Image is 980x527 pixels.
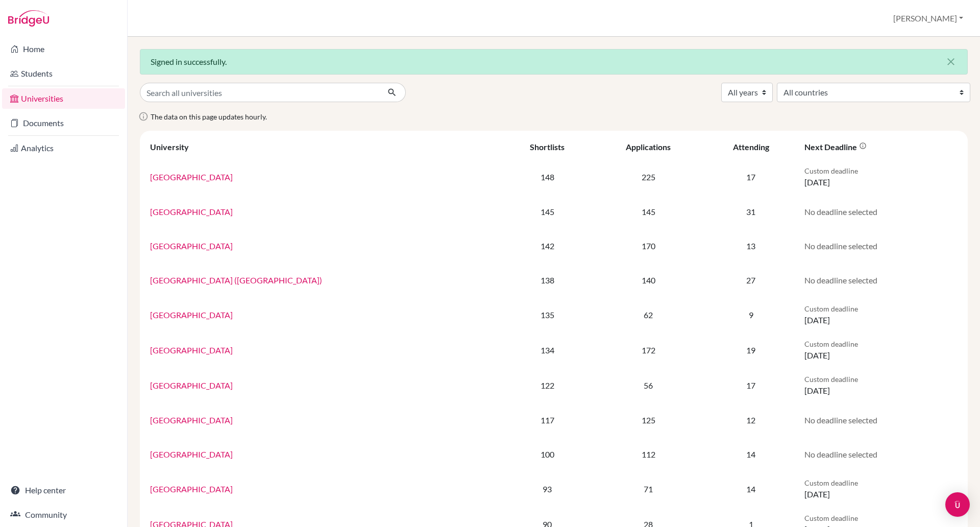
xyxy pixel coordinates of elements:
button: Close [935,50,967,74]
td: 172 [593,332,704,368]
a: Help center [2,480,125,500]
a: Analytics [2,138,125,158]
td: 117 [502,403,593,437]
td: 142 [502,229,593,263]
input: Search all universities [140,83,379,102]
div: Shortlists [530,142,565,152]
span: No deadline selected [804,275,877,285]
p: Custom deadline [804,303,958,314]
span: No deadline selected [804,241,877,251]
td: 140 [593,263,704,297]
p: Custom deadline [804,513,958,523]
a: [GEOGRAPHIC_DATA] [150,207,233,217]
td: 148 [502,159,593,195]
td: 62 [593,297,704,332]
td: 19 [704,332,798,368]
a: Home [2,39,125,59]
p: Custom deadline [804,374,958,385]
div: Attending [733,142,769,152]
td: 17 [704,159,798,195]
td: 112 [593,437,704,471]
p: Custom deadline [804,165,958,176]
td: 135 [502,297,593,332]
td: 9 [704,297,798,332]
td: 71 [593,471,704,507]
td: 56 [593,368,704,403]
a: [GEOGRAPHIC_DATA] [150,310,233,320]
img: Bridge-U [8,10,49,27]
td: 145 [502,195,593,229]
td: [DATE] [798,332,964,368]
a: [GEOGRAPHIC_DATA] [150,241,233,251]
td: 145 [593,195,704,229]
td: 125 [593,403,704,437]
a: [GEOGRAPHIC_DATA] [150,415,233,425]
button: [PERSON_NAME] [889,9,968,28]
a: [GEOGRAPHIC_DATA] [150,380,233,390]
a: Community [2,505,125,525]
div: Open Intercom Messenger [945,492,970,517]
i: close [945,56,957,68]
th: University [144,135,502,159]
a: [GEOGRAPHIC_DATA] [150,484,233,494]
td: 170 [593,229,704,263]
div: Next deadline [804,142,867,152]
td: 122 [502,368,593,403]
td: 27 [704,263,798,297]
span: No deadline selected [804,207,877,217]
td: 14 [704,471,798,507]
a: [GEOGRAPHIC_DATA] [150,449,233,459]
a: [GEOGRAPHIC_DATA] [150,172,233,182]
span: No deadline selected [804,415,877,425]
td: 31 [704,195,798,229]
span: The data on this page updates hourly. [151,112,267,121]
span: No deadline selected [804,449,877,459]
td: [DATE] [798,297,964,332]
td: 100 [502,437,593,471]
td: 138 [502,263,593,297]
p: Custom deadline [804,339,958,349]
td: 134 [502,332,593,368]
a: Universities [2,88,125,109]
td: 17 [704,368,798,403]
a: Students [2,63,125,84]
div: Signed in successfully. [140,49,968,75]
td: [DATE] [798,159,964,195]
td: 14 [704,437,798,471]
p: Custom deadline [804,477,958,488]
a: [GEOGRAPHIC_DATA] ([GEOGRAPHIC_DATA]) [150,275,322,285]
td: [DATE] [798,471,964,507]
div: Applications [626,142,671,152]
td: 12 [704,403,798,437]
td: [DATE] [798,368,964,403]
td: 93 [502,471,593,507]
td: 13 [704,229,798,263]
a: Documents [2,113,125,133]
td: 225 [593,159,704,195]
a: [GEOGRAPHIC_DATA] [150,345,233,355]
